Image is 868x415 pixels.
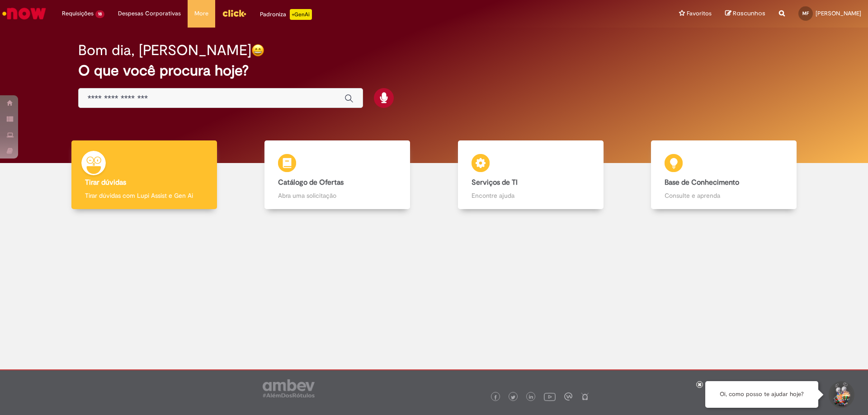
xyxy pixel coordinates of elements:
p: Tirar dúvidas com Lupi Assist e Gen Ai [85,191,203,200]
a: Tirar dúvidas Tirar dúvidas com Lupi Assist e Gen Ai [47,140,241,210]
p: Abra uma solicitação [278,191,396,200]
div: Oi, como posso te ajudar hoje? [705,381,818,408]
img: logo_footer_linkedin.png [529,395,533,400]
img: happy-face.png [251,44,264,57]
span: MF [802,10,809,16]
span: Requisições [62,9,94,18]
span: Rascunhos [733,9,765,18]
button: Iniciar Conversa de Suporte [827,381,854,408]
span: [PERSON_NAME] [816,9,861,17]
img: ServiceNow [1,5,47,23]
span: 18 [95,10,104,18]
h2: O que você procura hoje? [78,63,790,79]
span: Favoritos [687,9,712,18]
a: Rascunhos [725,9,765,18]
p: Consulte e aprenda [665,191,783,200]
p: Encontre ajuda [472,191,590,200]
span: More [194,9,208,18]
b: Serviços de TI [472,178,518,187]
img: logo_footer_ambev_rotulo_gray.png [263,379,315,397]
img: logo_footer_youtube.png [544,391,556,402]
b: Tirar dúvidas [85,178,126,187]
img: logo_footer_naosei.png [581,392,589,401]
b: Base de Conhecimento [665,178,739,187]
b: Catálogo de Ofertas [278,178,344,187]
h2: Bom dia, [PERSON_NAME] [78,42,251,58]
img: click_logo_yellow_360x200.png [222,6,246,20]
img: logo_footer_twitter.png [511,395,515,400]
img: logo_footer_workplace.png [564,392,572,401]
div: Padroniza [260,9,312,20]
p: +GenAi [290,9,312,20]
a: Catálogo de Ofertas Abra uma solicitação [241,140,434,210]
a: Serviços de TI Encontre ajuda [434,140,627,210]
span: Despesas Corporativas [118,9,181,18]
img: logo_footer_facebook.png [493,395,498,400]
a: Base de Conhecimento Consulte e aprenda [627,140,821,210]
